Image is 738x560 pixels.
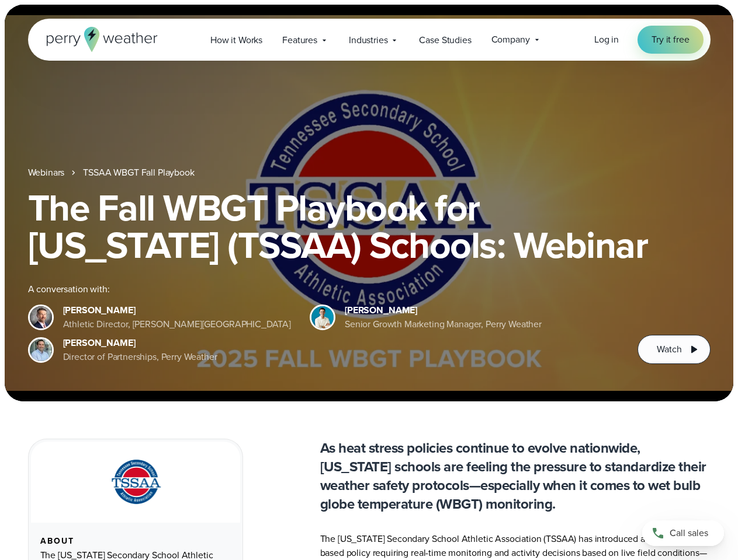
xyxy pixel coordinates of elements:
[409,28,481,52] a: Case Studies
[349,33,387,47] span: Industries
[670,526,708,540] span: Call sales
[491,33,530,47] span: Company
[30,339,52,361] img: Jeff Wood
[28,166,65,180] a: Webinars
[637,26,703,54] a: Try it free
[40,537,231,546] div: About
[210,33,262,47] span: How it Works
[345,303,542,317] div: [PERSON_NAME]
[200,28,272,52] a: How it Works
[594,33,619,46] span: Log in
[63,350,217,364] div: Director of Partnerships, Perry Weather
[594,33,619,47] a: Log in
[657,342,681,356] span: Watch
[63,303,292,317] div: [PERSON_NAME]
[28,282,619,296] div: A conversation with:
[28,166,711,180] nav: Breadcrumb
[28,189,711,264] h1: The Fall WBGT Playbook for [US_STATE] (TSSAA) Schools: Webinar
[96,456,175,509] img: TSSAA-Tennessee-Secondary-School-Athletic-Association.svg
[345,317,542,331] div: Senior Growth Marketing Manager, Perry Weather
[320,439,711,513] p: As heat stress policies continue to evolve nationwide, [US_STATE] schools are feeling the pressur...
[83,166,194,180] a: TSSAA WBGT Fall Playbook
[63,336,217,350] div: [PERSON_NAME]
[63,317,292,331] div: Athletic Director, [PERSON_NAME][GEOGRAPHIC_DATA]
[30,306,52,328] img: Brian Wyatt
[419,33,471,47] span: Case Studies
[642,520,724,546] a: Call sales
[282,33,317,47] span: Features
[311,306,334,328] img: Spencer Patton, Perry Weather
[637,335,710,364] button: Watch
[652,33,689,47] span: Try it free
